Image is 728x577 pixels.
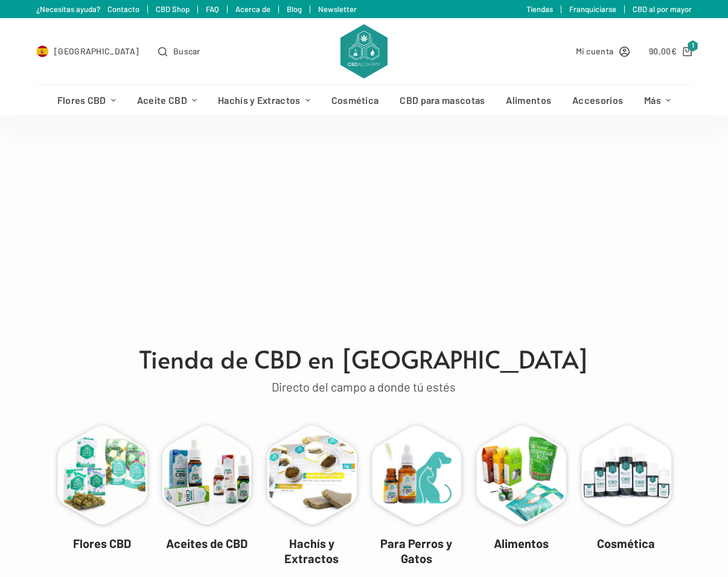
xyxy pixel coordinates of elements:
a: Hachís y Extractos [208,85,321,115]
a: Accesorios [562,85,634,115]
a: Alimentos [496,85,562,115]
a: Tiendas [526,4,553,14]
a: Cosmética [597,536,655,550]
img: next arrow [700,206,719,225]
a: Acerca de [235,4,270,14]
img: Aceites de CBD [158,421,257,530]
a: FAQ [206,4,219,14]
a: Cosmética [321,85,389,115]
p: Directo del campo a donde tú estés [42,377,685,397]
a: CBD al por mayor [633,4,692,14]
nav: Menú de cabecera [46,85,682,115]
a: Para Perros y Gatos [380,536,452,566]
a: Flores CBD [73,536,131,550]
span: € [671,46,677,56]
button: Abrir formulario de búsqueda [158,44,200,58]
a: Alimentos [494,536,549,550]
span: [GEOGRAPHIC_DATA] [54,44,139,58]
a: Flores CBD [46,85,126,115]
span: 1 [688,40,698,52]
img: Flores de CBD [53,421,152,530]
a: Mi cuenta [576,44,630,58]
img: Hachís y Extractos de CBD [262,421,361,530]
a: Select Country [36,44,139,58]
img: CBD Alchemy [340,24,388,79]
bdi: 90,00 [649,46,677,56]
h1: Tienda de CBD en [GEOGRAPHIC_DATA] [42,341,685,377]
img: CBD para mascotas [367,421,466,530]
a: Aceite CBD [126,85,207,115]
a: Franquiciarse [569,4,616,14]
a: Blog [287,4,302,14]
a: Aceites de CBD [166,536,247,550]
img: Cosmética con CBD [576,421,675,530]
a: Carro de compra [649,44,692,58]
a: Hachís y Extractos [284,536,339,566]
a: ¿Necesitas ayuda? Contacto [36,4,139,14]
img: Alimentos con CBD [471,421,570,530]
span: Mi cuenta [576,44,614,58]
a: Más [634,85,682,115]
img: previous arrow [9,206,28,225]
img: ES Flag [36,45,48,57]
a: CBD para mascotas [389,85,496,115]
a: CBD Shop [156,4,190,14]
span: Buscar [173,44,200,58]
a: Newsletter [318,4,357,14]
